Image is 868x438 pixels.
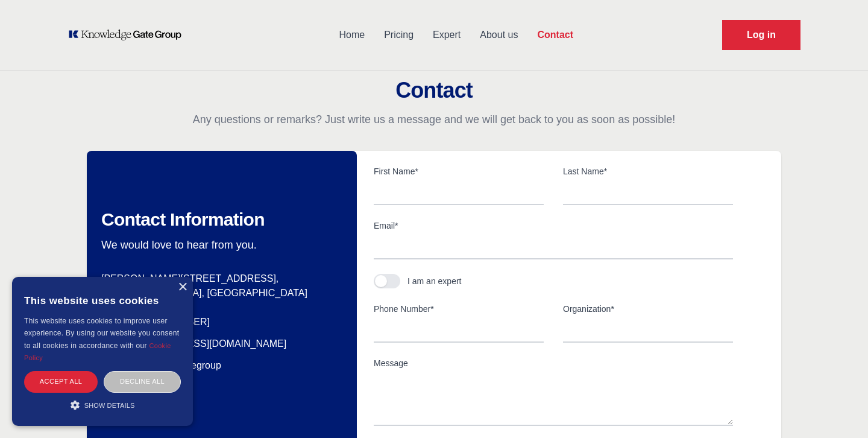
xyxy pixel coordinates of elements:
label: Last Name* [563,165,733,177]
a: [EMAIL_ADDRESS][DOMAIN_NAME] [123,337,286,351]
span: Show details [84,402,135,409]
a: Home [329,19,374,51]
div: Close [178,283,187,292]
a: @knowledgegategroup [101,358,221,373]
label: Email* [374,220,733,232]
a: Contact [527,19,583,51]
span: This website uses cookies to improve user experience. By using our website you consent to all coo... [24,317,179,350]
a: Pricing [374,19,423,51]
h2: Contact Information [101,209,328,230]
label: Phone Number* [374,303,544,315]
div: This website uses cookies [24,286,181,315]
label: Organization* [563,303,733,315]
p: We would love to hear from you. [101,238,328,252]
a: Cookie Policy [24,342,171,361]
div: I am an expert [407,275,462,287]
div: Decline all [104,371,181,392]
label: First Name* [374,165,544,177]
p: [GEOGRAPHIC_DATA], [GEOGRAPHIC_DATA] [101,286,328,300]
div: Accept all [24,371,98,392]
a: Request Demo [722,20,800,50]
iframe: Chat Widget [808,380,868,438]
a: KOL Knowledge Platform: Talk to Key External Experts (KEE) [68,29,190,41]
div: Show details [24,399,181,411]
a: Expert [423,19,470,51]
label: Message [374,357,733,369]
p: [PERSON_NAME][STREET_ADDRESS], [101,271,328,286]
a: About us [470,19,527,51]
